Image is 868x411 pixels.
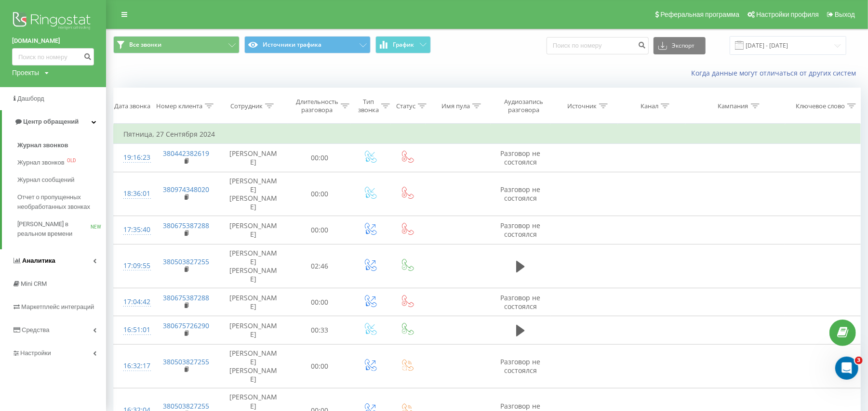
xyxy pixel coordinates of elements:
a: Журнал звонковOLD [17,154,106,171]
div: Канал [641,102,658,110]
span: Разговор не состоялся [501,221,541,239]
span: Настройки [20,349,51,357]
div: Кампания [718,102,748,110]
div: 16:51:01 [123,321,144,339]
div: Источник [567,102,597,110]
td: 00:00 [288,144,351,172]
button: Источники трафика [244,36,371,53]
td: 00:00 [288,288,351,316]
input: Поиск по номеру [12,48,94,65]
a: 380503827255 [163,357,209,366]
span: График [393,41,414,48]
div: Тип звонка [358,98,379,114]
span: Средства [22,326,50,334]
span: Дашборд [17,95,44,102]
div: Аудиозапись разговора [499,98,548,114]
a: [PERSON_NAME] в реальном времениNEW [17,216,106,243]
div: 16:32:17 [123,357,144,375]
div: Ключевое слово [796,102,845,110]
td: [PERSON_NAME] [218,316,288,344]
span: Журнал звонков [17,158,65,167]
a: Центр обращений [2,110,106,133]
span: Разговор не состоялся [501,149,541,167]
input: Поиск по номеру [547,37,649,54]
td: 00:00 [288,172,351,216]
td: 00:00 [288,344,351,388]
a: 380675387288 [163,221,209,230]
a: 380442382619 [163,149,209,158]
div: Номер клиента [156,102,202,110]
div: Статус [396,102,415,110]
td: [PERSON_NAME] [PERSON_NAME] [218,244,288,288]
td: [PERSON_NAME] [218,144,288,172]
div: 19:16:23 [123,148,144,167]
span: Разговор не состоялся [501,293,541,311]
button: График [375,36,431,53]
a: Когда данные могут отличаться от других систем [691,68,861,77]
span: [PERSON_NAME] в реальном времени [17,219,91,239]
div: Дата звонка [114,102,150,110]
span: Маркетплейс интеграций [21,303,94,310]
iframe: Intercom live chat [835,357,858,380]
div: Имя пула [441,102,470,110]
span: Mini CRM [21,280,47,287]
td: [PERSON_NAME] [PERSON_NAME] [218,344,288,388]
span: Реферальная программа [660,11,739,18]
span: Разговор не состоялся [501,185,541,203]
img: Ringostat logo [12,10,94,34]
div: 17:04:42 [123,293,144,311]
span: Журнал звонков [17,141,68,150]
a: Отчет о пропущенных необработанных звонках [17,189,106,216]
span: Настройки профиля [756,11,819,18]
span: Отчет о пропущенных необработанных звонках [17,193,101,212]
td: Пятница, 27 Сентября 2024 [114,125,861,144]
a: 380503827255 [163,257,209,266]
span: Центр обращений [23,118,79,125]
span: Все звонки [129,41,161,49]
div: Проекты [12,68,39,77]
div: Длительность разговора [296,98,338,114]
div: Сотрудник [230,102,263,110]
span: Журнал сообщений [17,175,74,185]
div: 18:36:01 [123,184,144,203]
td: 00:00 [288,216,351,244]
a: 380503827255 [163,401,209,411]
td: [PERSON_NAME] [PERSON_NAME] [218,172,288,216]
span: Аналитика [22,257,55,264]
a: 380675387288 [163,293,209,302]
button: Все звонки [113,36,240,53]
div: 17:09:55 [123,257,144,275]
a: Журнал звонков [17,137,106,154]
a: 380974348020 [163,185,209,194]
div: 17:35:40 [123,220,144,239]
span: 3 [855,357,863,364]
a: [DOMAIN_NAME] [12,36,94,46]
span: Разговор не состоялся [501,357,541,375]
span: Выход [835,11,855,18]
td: [PERSON_NAME] [218,216,288,244]
td: 00:33 [288,316,351,344]
td: 02:46 [288,244,351,288]
a: 380675726290 [163,321,209,330]
a: Журнал сообщений [17,171,106,189]
button: Экспорт [654,37,706,54]
td: [PERSON_NAME] [218,288,288,316]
